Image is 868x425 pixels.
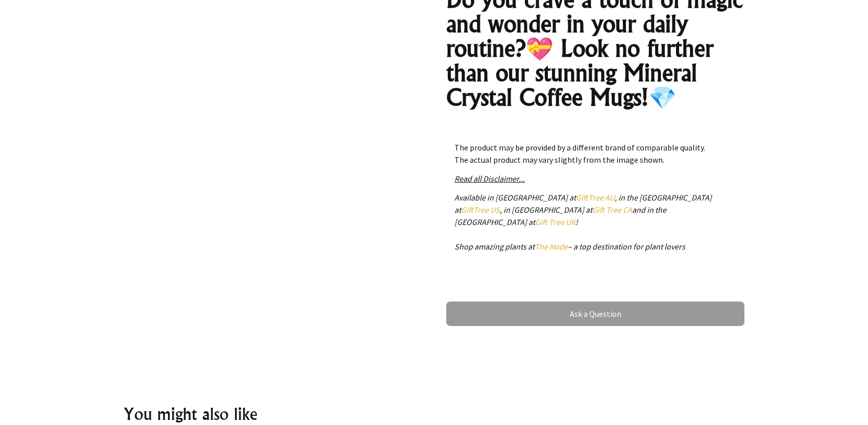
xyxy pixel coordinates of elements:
[576,192,615,203] a: GiftTree AU
[535,241,568,252] a: The Node
[535,217,575,227] a: Gift Tree UK
[446,302,744,326] a: Ask a Question
[461,205,500,215] a: GiftTree US
[454,141,736,166] p: The product may be provided by a different brand of comparable quality. The actual product may va...
[592,205,632,215] a: Gift Tree CA
[454,173,525,184] a: Read all Disclaimer...
[454,192,712,252] em: Available in [GEOGRAPHIC_DATA] at , in the [GEOGRAPHIC_DATA] at , in [GEOGRAPHIC_DATA] at and in ...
